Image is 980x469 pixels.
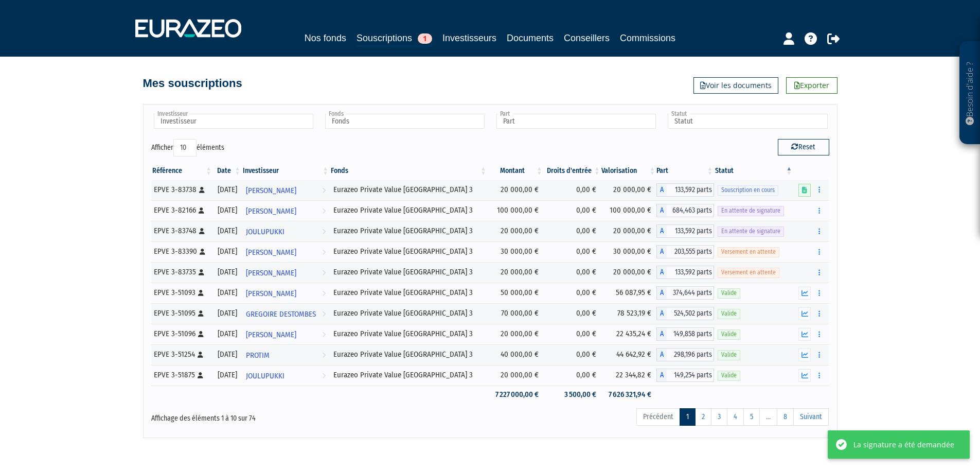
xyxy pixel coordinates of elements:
a: Commissions [620,31,675,45]
a: Suivant [793,408,829,426]
a: [PERSON_NAME] [242,324,330,344]
td: 20 000,00 € [488,180,544,200]
td: 56 087,95 € [601,283,657,303]
i: Voir l'investisseur [322,284,326,303]
i: Voir l'investisseur [322,181,326,200]
a: [PERSON_NAME] [242,283,330,303]
div: Eurazeo Private Value [GEOGRAPHIC_DATA] 3 [333,184,484,195]
span: A [656,327,667,341]
span: [PERSON_NAME] [246,325,296,344]
i: [Français] Personne physique [199,269,204,275]
a: Souscriptions1 [357,31,432,47]
div: Eurazeo Private Value [GEOGRAPHIC_DATA] 3 [333,308,484,319]
span: En attente de signature [718,206,784,216]
div: [DATE] [217,349,238,360]
td: 20 000,00 € [601,180,657,200]
i: Voir l'investisseur [322,346,326,365]
span: A [656,286,667,300]
td: 0,00 € [544,241,601,262]
td: 0,00 € [544,324,601,344]
td: 7 227 000,00 € [488,386,544,404]
a: Exporter [786,77,838,94]
td: 0,00 € [544,262,601,283]
td: 40 000,00 € [488,344,544,365]
td: 30 000,00 € [601,241,657,262]
i: [Français] Personne physique [198,372,203,378]
span: 203,555 parts [667,245,714,258]
span: PROTIM [246,346,270,365]
a: Documents [507,31,554,45]
th: Investisseur: activer pour trier la colonne par ordre croissant [242,162,330,180]
td: 20 000,00 € [488,365,544,386]
td: 44 642,92 € [601,344,657,365]
td: 78 523,19 € [601,303,657,324]
td: 3 500,00 € [544,386,601,404]
i: Voir l'investisseur [322,325,326,344]
a: 3 [711,408,727,426]
a: [PERSON_NAME] [242,241,330,262]
td: 100 000,00 € [488,200,544,221]
a: Voir les documents [693,77,778,94]
select: Afficheréléments [173,139,197,157]
td: 0,00 € [544,200,601,221]
td: 20 000,00 € [601,262,657,283]
i: [Français] Personne physique [199,207,204,214]
span: 133,592 parts [667,224,714,238]
a: Conseillers [564,31,610,45]
span: [PERSON_NAME] [246,264,296,283]
span: Valide [718,329,740,339]
th: Montant: activer pour trier la colonne par ordre croissant [488,162,544,180]
a: 5 [743,408,760,426]
div: EPVE 3-83390 [154,246,210,257]
span: Valide [718,288,740,298]
i: Voir l'investisseur [322,202,326,221]
div: Eurazeo Private Value [GEOGRAPHIC_DATA] 3 [333,246,484,257]
i: Voir l'investisseur [322,222,326,241]
th: Valorisation: activer pour trier la colonne par ordre croissant [601,162,657,180]
th: Statut : activer pour trier la colonne par ordre d&eacute;croissant [714,162,793,180]
a: 8 [777,408,794,426]
span: [PERSON_NAME] [246,243,296,262]
span: Valide [718,309,740,319]
div: [DATE] [217,246,238,257]
i: [Français] Personne physique [199,228,205,234]
td: 0,00 € [544,221,601,241]
i: Voir l'investisseur [322,264,326,283]
div: [DATE] [217,184,238,195]
a: [PERSON_NAME] [242,180,330,200]
span: 684,463 parts [667,204,714,217]
i: Voir l'investisseur [322,243,326,262]
span: A [656,369,667,382]
span: 374,644 parts [667,286,714,300]
div: Eurazeo Private Value [GEOGRAPHIC_DATA] 3 [333,225,484,236]
span: 133,592 parts [667,266,714,279]
div: Eurazeo Private Value [GEOGRAPHIC_DATA] 3 [333,205,484,216]
td: 20 000,00 € [488,221,544,241]
i: Voir l'investisseur [322,367,326,386]
th: Part: activer pour trier la colonne par ordre croissant [656,162,714,180]
i: [Français] Personne physique [198,352,203,358]
td: 70 000,00 € [488,303,544,324]
div: EPVE 3-83735 [154,267,210,277]
th: Droits d'entrée: activer pour trier la colonne par ordre croissant [544,162,601,180]
span: Versement en attente [718,247,779,257]
label: Afficher éléments [151,139,224,157]
span: GREGOIRE DESTOMBES [246,305,316,324]
div: EPVE 3-51096 [154,328,210,339]
span: A [656,224,667,238]
td: 20 000,00 € [488,324,544,344]
div: [DATE] [217,205,238,216]
a: JOULUPUKKI [242,365,330,386]
i: [Français] Personne physique [198,310,204,317]
a: Investisseurs [442,31,496,45]
i: [Français] Personne physique [198,331,204,337]
span: JOULUPUKKI [246,367,284,386]
div: A - Eurazeo Private Value Europe 3 [656,245,714,258]
th: Fonds: activer pour trier la colonne par ordre croissant [330,162,488,180]
div: Eurazeo Private Value [GEOGRAPHIC_DATA] 3 [333,287,484,298]
span: A [656,266,667,279]
i: [Français] Personne physique [199,187,205,193]
span: 149,254 parts [667,369,714,382]
div: EPVE 3-83738 [154,184,210,195]
div: EPVE 3-83748 [154,225,210,236]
